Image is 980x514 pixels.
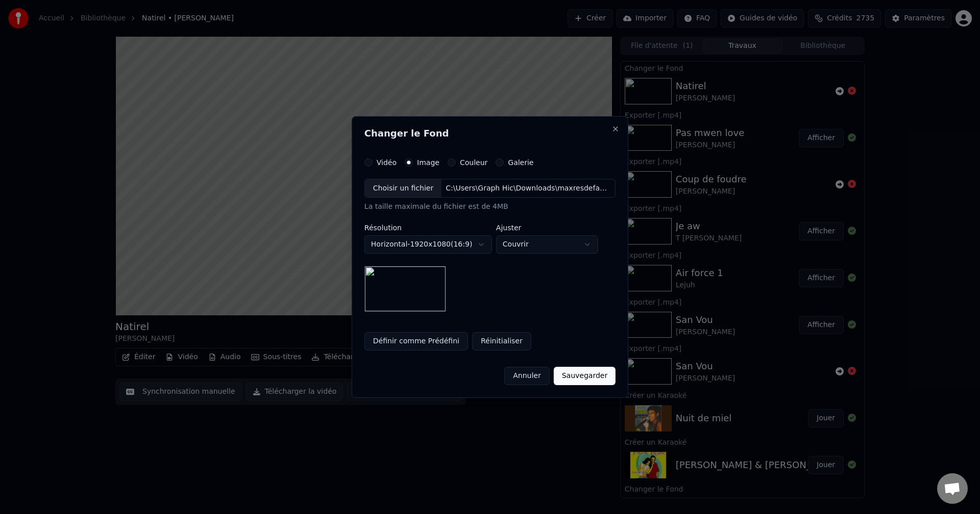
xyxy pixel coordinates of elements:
button: Annuler [504,367,549,385]
button: Définir comme Prédéfini [364,332,468,350]
div: C:\Users\Graph Hic\Downloads\maxresdefault (64).jpg [442,183,615,194]
label: Ajuster [496,224,598,231]
label: Vidéo [377,159,397,166]
label: Couleur [460,159,487,166]
div: Choisir un fichier [365,179,442,198]
div: La taille maximale du fichier est de 4MB [364,202,616,212]
h2: Changer le Fond [364,129,616,138]
label: Galerie [508,159,533,166]
button: Réinitialiser [472,332,531,350]
label: Image [417,159,439,166]
button: Sauvegarder [554,367,616,385]
label: Résolution [364,224,492,231]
